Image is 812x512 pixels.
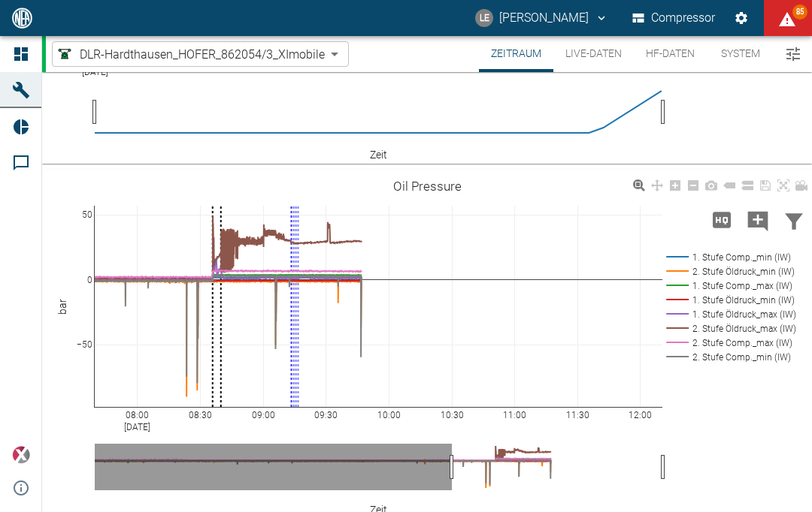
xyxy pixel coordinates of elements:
[792,5,807,20] span: 85
[692,309,796,320] text: 1. Stufe Öldruck_max (IW)
[12,446,30,464] img: Xplore Logo
[80,46,325,63] span: DLR-Hardthausen_HOFER_862054/3_XImobile
[553,36,634,72] button: Live-Daten
[707,36,774,72] button: System
[475,9,493,27] div: LE
[728,5,755,32] button: Einstellungen
[11,8,34,28] img: logo
[780,41,806,67] button: Menü umschalten
[740,200,776,239] button: Kommentar hinzufügen
[629,5,719,32] button: Compressor
[704,212,740,226] span: Hohe Auflösung
[479,36,553,72] button: Zeitraum
[56,45,325,63] a: DLR-Hardthausen_HOFER_862054/3_XImobile
[634,36,707,72] button: HF-Daten
[776,200,812,239] button: Daten filtern
[473,5,611,32] button: lucas.eissen@neuman-esser.com
[692,324,796,334] text: 2. Stufe Öldruck_max (IW)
